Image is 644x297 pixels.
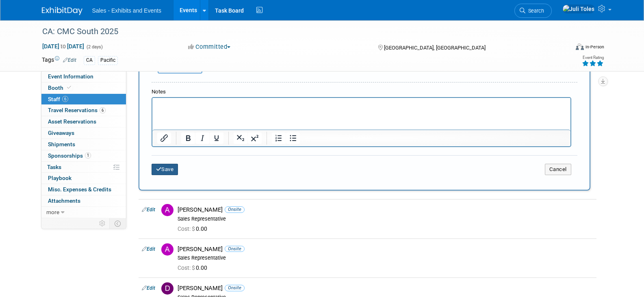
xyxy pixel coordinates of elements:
a: Edit [142,246,155,252]
a: Misc. Expenses & Credits [41,184,126,195]
div: [PERSON_NAME] [178,206,593,214]
span: more [46,209,59,215]
span: Booth [48,85,73,91]
a: Shipments [41,139,126,150]
span: 0.00 [178,264,210,271]
span: Sponsorships [48,152,91,159]
div: [PERSON_NAME] [178,245,593,253]
button: Save [152,164,178,175]
td: Personalize Event Tab Strip [95,218,110,229]
a: Search [514,4,552,18]
div: Sales Representative [178,216,593,222]
span: 1 [85,152,91,158]
span: [GEOGRAPHIC_DATA], [GEOGRAPHIC_DATA] [384,45,486,51]
td: Tags [42,56,76,65]
button: Subscript [234,132,247,144]
div: Sales Representative [178,255,593,261]
div: In-Person [585,44,604,50]
span: Giveaways [48,130,74,136]
span: Search [525,8,544,14]
a: Giveaways [41,128,126,139]
a: Sponsorships1 [41,150,126,161]
button: Underline [210,132,223,144]
div: Notes [152,88,571,96]
td: Toggle Event Tabs [109,218,126,229]
span: Onsite [225,285,245,291]
button: Committed [185,43,234,51]
a: Asset Reservations [41,116,126,127]
button: Numbered list [272,132,286,144]
a: Tasks [41,162,126,173]
a: Booth [41,82,126,93]
button: Bullet list [286,132,300,144]
span: Onsite [225,246,245,252]
span: Tasks [47,164,61,170]
span: 6 [100,107,106,113]
span: 0.00 [178,225,210,232]
img: Juli Toles [562,4,595,13]
span: (2 days) [86,44,103,50]
span: Shipments [48,141,75,147]
span: Sales - Exhibits and Events [92,7,161,14]
span: Event Information [48,73,93,80]
span: Cost: $ [178,225,196,232]
button: Bold [181,132,195,144]
button: Cancel [545,164,571,175]
a: Event Information [41,71,126,82]
div: CA [84,56,95,65]
span: Travel Reservations [48,107,106,113]
span: Cost: $ [178,264,196,271]
button: Superscript [248,132,262,144]
div: Event Format [521,42,605,54]
img: A.jpg [161,204,173,216]
a: Playbook [41,173,126,184]
div: Pacific [98,56,118,65]
iframe: Rich Text Area [152,98,570,130]
a: Staff6 [41,94,126,105]
a: Edit [142,207,155,212]
img: Format-Inperson.png [576,43,584,50]
span: Playbook [48,175,72,181]
a: Travel Reservations6 [41,105,126,116]
span: to [59,43,67,50]
span: Attachments [48,197,80,204]
span: Asset Reservations [48,118,96,125]
img: D.jpg [161,282,173,295]
a: Edit [142,285,155,291]
span: [DATE] [DATE] [42,43,85,50]
span: Onsite [225,206,245,212]
a: Edit [63,57,76,63]
img: A.jpg [161,243,173,256]
button: Italic [195,132,209,144]
span: 6 [62,96,68,102]
span: Misc. Expenses & Credits [48,186,111,193]
a: more [41,207,126,218]
a: Attachments [41,195,126,206]
span: Staff [48,96,68,102]
img: ExhibitDay [42,7,82,15]
button: Insert/edit link [157,132,171,144]
div: CA: CMC South 2025 [39,24,557,39]
div: Event Rating [582,56,604,60]
i: Booth reservation complete [67,85,71,90]
div: [PERSON_NAME] [178,284,593,292]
